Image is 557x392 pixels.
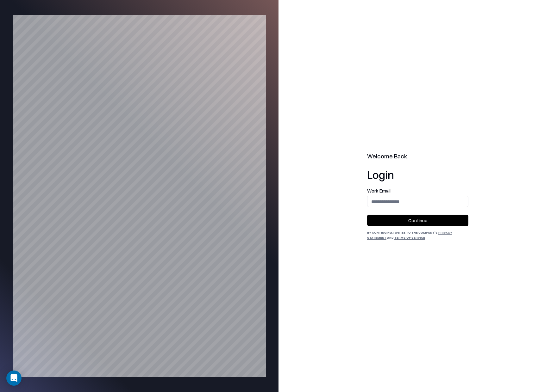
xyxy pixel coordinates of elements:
div: Open Intercom Messenger [6,371,22,386]
label: Work Email [367,188,468,193]
h1: Login [367,168,468,181]
button: Continue [367,215,468,226]
h2: Welcome Back, [367,152,468,161]
div: By continuing, I agree to the Company's and [367,230,468,240]
a: Terms of Service [394,236,425,239]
